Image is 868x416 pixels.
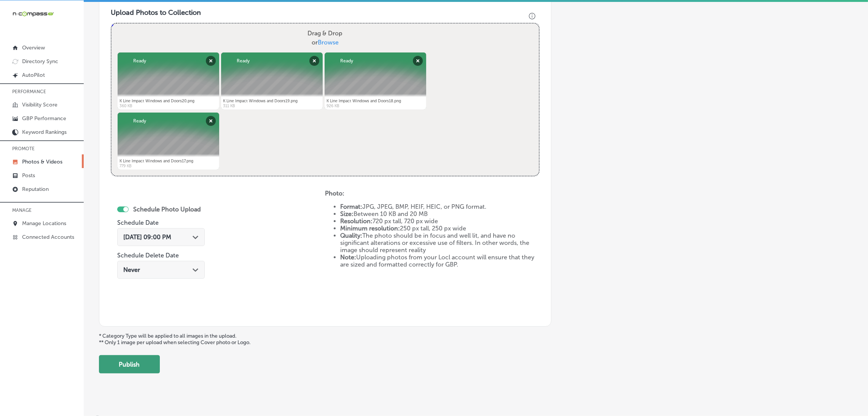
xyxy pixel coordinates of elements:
p: AutoPilot [22,72,45,78]
span: Browse [318,39,339,46]
p: Visibility Score [22,102,57,108]
li: 720 px tall, 720 px wide [340,218,539,225]
p: Directory Sync [22,58,58,65]
p: Reputation [22,186,49,192]
p: Photos & Videos [22,159,62,165]
h3: Upload Photos to Collection [111,8,540,17]
img: 660ab0bf-5cc7-4cb8-ba1c-48b5ae0f18e60NCTV_CLogo_TV_Black_-500x88.png [12,10,54,17]
strong: Quality: [340,232,362,239]
strong: Format: [340,203,362,210]
li: The photo should be in focus and well lit, and have no significant alterations or excessive use o... [340,232,539,254]
strong: Photo: [325,190,344,197]
p: Connected Accounts [22,234,74,240]
strong: Size: [340,210,354,218]
p: Overview [22,44,45,51]
p: Keyword Rankings [22,129,67,135]
strong: Resolution: [340,218,373,225]
p: Manage Locations [22,220,66,227]
strong: Minimum resolution: [340,225,400,232]
label: Schedule Delete Date [117,252,179,259]
li: Between 10 KB and 20 MB [340,210,539,218]
button: Publish [99,355,160,373]
li: Uploading photos from your Locl account will ensure that they are sized and formatted correctly f... [340,254,539,268]
span: Never [123,266,140,273]
label: Drag & Drop or [304,26,346,50]
p: GBP Performance [22,115,66,122]
p: Posts [22,172,35,179]
span: [DATE] 09:00 PM [123,233,171,241]
li: 250 px tall, 250 px wide [340,225,539,232]
label: Schedule Date [117,219,159,226]
li: JPG, JPEG, BMP, HEIF, HEIC, or PNG format. [340,203,539,210]
strong: Note: [340,254,356,261]
label: Schedule Photo Upload [133,206,201,213]
p: * Category Type will be applied to all images in the upload. ** Only 1 image per upload when sele... [99,333,853,346]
